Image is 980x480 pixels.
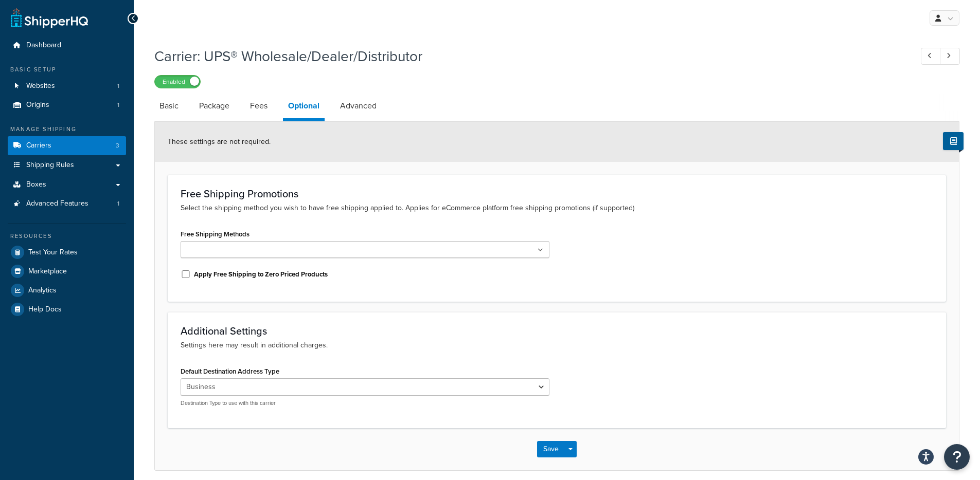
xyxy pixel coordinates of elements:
span: 1 [117,82,119,90]
span: Marketplace [28,267,67,276]
p: Destination Type to use with this carrier [181,399,549,407]
label: Default Destination Address Type [181,367,279,375]
h1: Carrier: UPS® Wholesale/Dealer/Distributor [154,46,902,66]
a: Advanced Features1 [8,194,126,213]
span: Carriers [26,141,51,150]
a: Package [194,94,235,118]
label: Apply Free Shipping to Zero Priced Products [194,270,328,279]
label: Free Shipping Methods [181,230,250,238]
a: Help Docs [8,300,126,319]
span: Boxes [26,180,46,189]
a: Advanced [335,94,382,118]
li: Origins [8,96,126,115]
a: Shipping Rules [8,156,126,175]
a: Next Record [940,48,960,65]
label: Enabled [155,76,200,88]
li: Carriers [8,136,126,155]
span: 1 [117,199,119,208]
p: Select the shipping method you wish to have free shipping applied to. Applies for eCommerce platf... [181,202,933,214]
a: Boxes [8,175,126,194]
span: Dashboard [26,41,61,50]
a: Websites1 [8,77,126,96]
div: Basic Setup [8,65,126,74]
div: Manage Shipping [8,125,126,134]
a: Previous Record [921,48,941,65]
a: Dashboard [8,36,126,55]
span: 1 [117,101,119,109]
span: Help Docs [28,305,62,314]
span: Shipping Rules [26,161,74,170]
p: Settings here may result in additional charges. [181,340,933,351]
button: Open Resource Center [944,444,970,470]
div: Resources [8,232,126,241]
li: Websites [8,77,126,96]
span: Advanced Features [26,199,88,208]
a: Analytics [8,281,126,300]
a: Fees [245,94,273,118]
h3: Free Shipping Promotions [181,188,933,199]
a: Test Your Rates [8,243,126,262]
span: Origins [26,101,49,109]
a: Carriers3 [8,136,126,155]
a: Basic [154,94,184,118]
a: Marketplace [8,262,126,281]
button: Save [537,441,565,457]
li: Advanced Features [8,194,126,213]
span: Analytics [28,286,57,295]
h3: Additional Settings [181,325,933,337]
span: Test Your Rates [28,248,78,257]
span: Websites [26,82,55,90]
button: Show Help Docs [943,132,964,150]
a: Origins1 [8,96,126,115]
span: 3 [116,141,119,150]
span: These settings are not required. [168,136,271,147]
a: Optional [283,94,325,121]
